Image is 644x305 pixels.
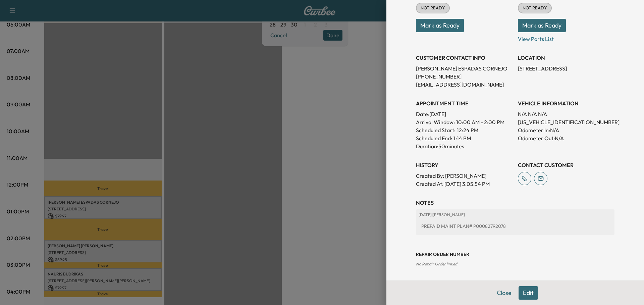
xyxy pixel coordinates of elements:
h3: VEHICLE INFORMATION [518,99,614,107]
p: N/A N/A N/A [518,110,614,118]
p: [US_VEHICLE_IDENTIFICATION_NUMBER] [518,118,614,126]
p: [STREET_ADDRESS] [518,64,614,72]
span: NOT READY [417,5,449,11]
h3: CUSTOMER CONTACT INFO [416,54,513,62]
button: Edit [519,286,538,300]
button: Mark as Ready [518,19,566,32]
span: No Repair Order linked [416,261,457,266]
p: [PERSON_NAME] ESPADAS CORNEJO [416,64,513,72]
span: NOT READY [519,5,551,11]
p: Created By : [PERSON_NAME] [416,172,513,180]
p: Scheduled Start: [416,126,455,134]
span: 10:00 AM - 2:00 PM [456,118,504,126]
p: [DATE] | [PERSON_NAME] [419,212,612,217]
div: PREPAID MAINT PLAN# P00082792078 [419,220,612,232]
h3: NOTES [416,199,614,207]
h3: LOCATION [518,54,614,62]
p: Created At : [DATE] 3:05:54 PM [416,180,513,188]
p: [PHONE_NUMBER] [416,72,513,81]
p: 12:24 PM [457,126,478,134]
p: Odometer In: N/A [518,126,614,134]
p: Odometer Out: N/A [518,134,614,142]
h3: CONTACT CUSTOMER [518,161,614,169]
h3: History [416,161,513,169]
p: Scheduled End: [416,134,452,142]
h3: Repair Order number [416,251,614,258]
p: 1:14 PM [453,134,471,142]
h3: APPOINTMENT TIME [416,99,513,107]
button: Mark as Ready [416,19,464,32]
p: Arrival Window: [416,118,513,126]
p: View Parts List [518,32,614,43]
p: [EMAIL_ADDRESS][DOMAIN_NAME] [416,81,513,89]
p: Duration: 50 minutes [416,142,513,150]
p: Date: [DATE] [416,110,513,118]
button: Close [492,286,516,300]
